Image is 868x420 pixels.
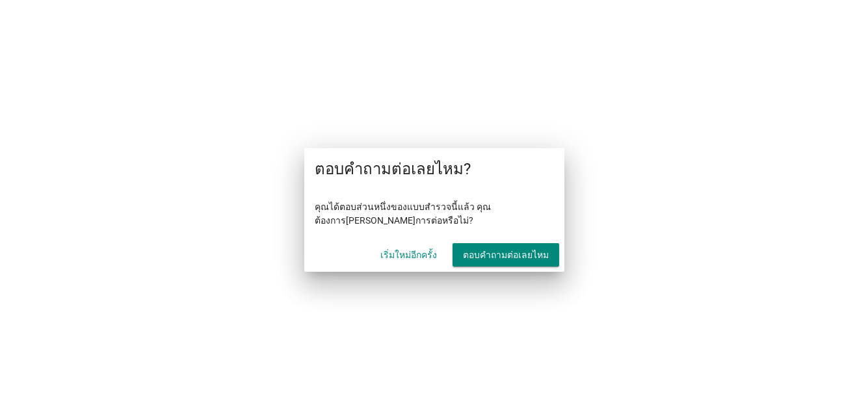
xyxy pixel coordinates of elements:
[453,243,559,267] button: ตอบคำถามต่อเลยไหม
[380,248,437,262] div: เริ่มใหม่อีกครั้ง
[370,243,447,267] button: เริ่มใหม่อีกครั้ง
[304,190,564,238] div: คุณได้ตอบส่วนหนึ่งของแบบสำรวจนี้แล้ว คุณต้องการ[PERSON_NAME]การต่อหรือไม่?
[463,248,549,262] div: ตอบคำถามต่อเลยไหม
[304,148,564,190] div: ตอบคำถามต่อเลยไหม?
